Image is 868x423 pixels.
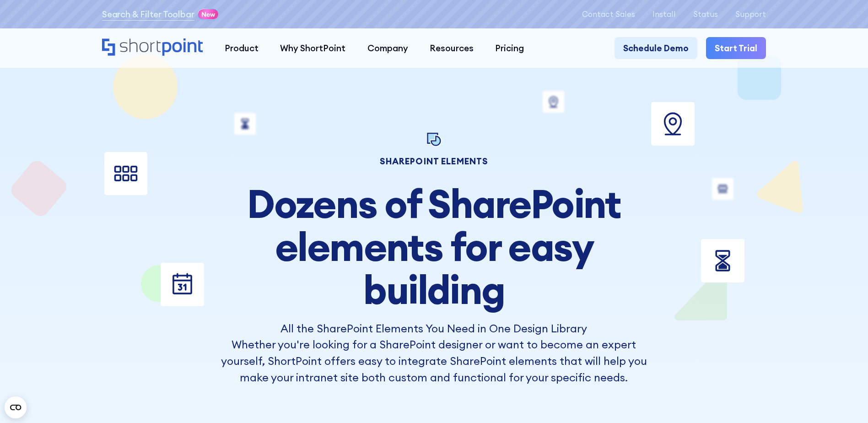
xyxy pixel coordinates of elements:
a: Schedule Demo [615,37,697,59]
a: Search & Filter Toolbar [102,8,194,21]
div: Product [225,42,259,54]
a: Contact Sales [582,10,635,18]
div: Resources [430,42,474,54]
a: Home [102,38,203,57]
p: Whether you're looking for a SharePoint designer or want to become an expert yourself, ShortPoint... [219,336,649,385]
a: Start Trial [706,37,766,59]
a: Pricing [485,37,535,59]
div: Pricing [495,42,524,54]
button: Open CMP widget [5,396,27,418]
div: Why ShortPoint [280,42,345,54]
a: Resources [419,37,484,59]
div: Company [367,42,408,54]
h1: SHAREPOINT ELEMENTS [219,157,649,165]
h2: Dozens of SharePoint elements for easy building [219,183,649,312]
h3: All the SharePoint Elements You Need in One Design Library [219,320,649,337]
a: Status [693,10,718,18]
a: Product [214,37,269,59]
a: Why ShortPoint [270,37,356,59]
a: Company [356,37,419,59]
iframe: Chat Widget [822,379,868,423]
a: Support [735,10,766,18]
a: Install [652,10,676,18]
